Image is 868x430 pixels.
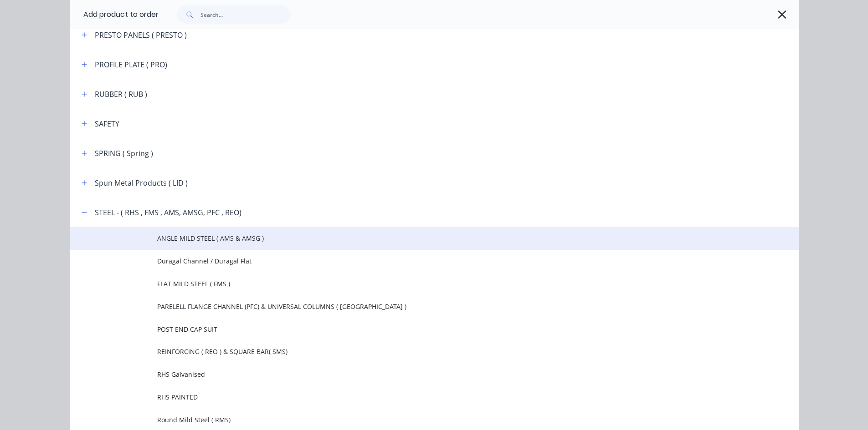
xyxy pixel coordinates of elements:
div: SPRING ( Spring ) [95,148,153,159]
span: POST END CAP SUIT [157,324,670,334]
span: ANGLE MILD STEEL ( AMS & AMSG ) [157,233,670,243]
div: RUBBER ( RUB ) [95,89,147,100]
span: RHS PAINTED [157,392,670,402]
span: PARELELL FLANGE CHANNEL (PFC) & UNIVERSAL COLUMNS ( [GEOGRAPHIC_DATA] ) [157,302,670,311]
span: Round Mild Steel ( RMS) [157,415,670,425]
span: RHS Galvanised [157,369,670,379]
span: FLAT MILD STEEL ( FMS ) [157,279,670,288]
div: STEEL - ( RHS , FMS , AMS, AMSG, PFC , REO) [95,207,241,218]
span: Duragal Channel / Duragal Flat [157,256,670,266]
div: PRESTO PANELS ( PRESTO ) [95,30,187,40]
span: REINFORCING ( REO ) & SQUARE BAR( SMS) [157,347,670,356]
div: Spun Metal Products ( LID ) [95,177,188,188]
input: Search... [200,5,291,24]
div: PROFILE PLATE ( PRO) [95,59,167,70]
div: SAFETY [95,118,119,129]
